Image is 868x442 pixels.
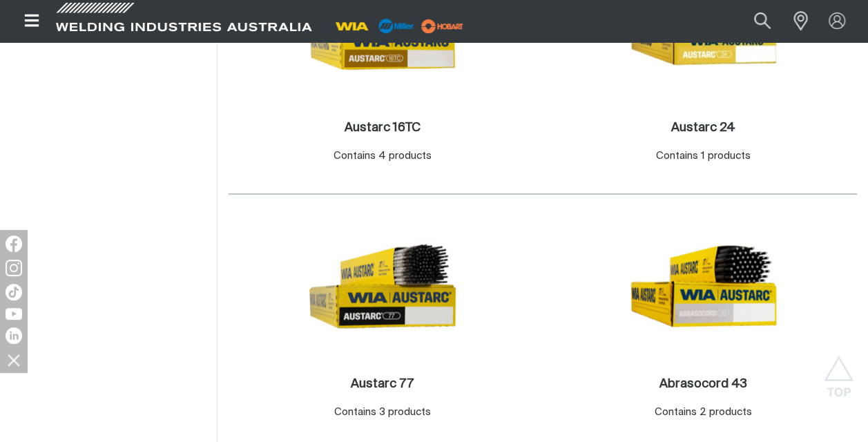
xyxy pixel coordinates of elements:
img: miller [417,16,467,37]
div: Contains 3 products [334,404,431,420]
img: Facebook [6,236,22,252]
button: Scroll to top [823,356,854,387]
h2: Austarc 24 [671,122,735,134]
img: Instagram [6,260,22,276]
img: YouTube [6,308,22,320]
h2: Austarc 16TC [345,122,421,134]
div: Contains 4 products [334,148,432,164]
div: Contains 2 products [655,404,752,420]
img: Abrasocord 43 [630,212,778,360]
a: Austarc 24 [671,120,735,136]
div: Contains 1 products [656,148,751,164]
input: Product name or item number... [722,6,786,37]
h2: Abrasocord 43 [659,377,747,390]
img: LinkedIn [6,327,22,344]
img: hide socials [2,348,26,372]
a: miller [417,21,467,31]
img: TikTok [6,284,22,300]
img: Austarc 77 [309,212,456,360]
a: Austarc 16TC [345,120,421,136]
h2: Austarc 77 [351,377,414,390]
button: Search products [739,6,786,37]
a: Abrasocord 43 [659,376,747,392]
a: Austarc 77 [351,376,414,392]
